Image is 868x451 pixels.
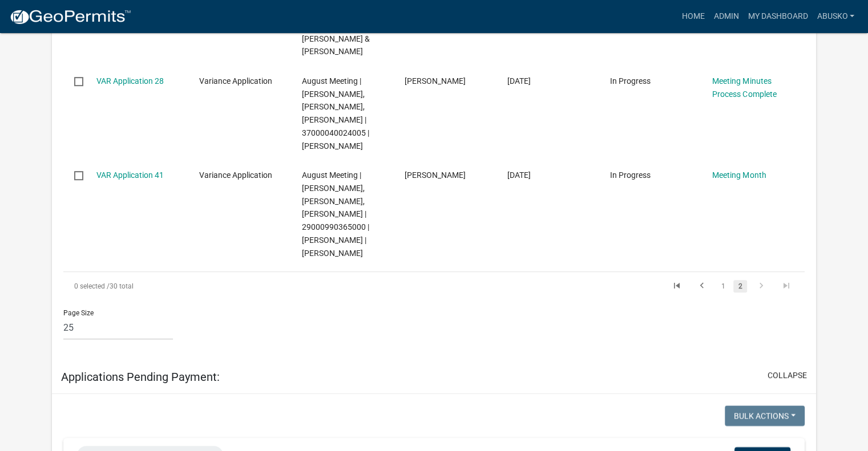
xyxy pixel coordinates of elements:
[199,170,272,180] span: Variance Application
[712,76,776,99] a: Meeting Minutes Process Complete
[609,170,650,180] span: In Progress
[302,170,369,258] span: August Meeting | Amy Busko, Christopher LeClair, Kyle Westergard | 29000990365000 | DAVID CORDES ...
[96,76,164,86] a: VAR Application 28
[776,280,797,292] a: go to last page
[61,370,220,384] h5: Applications Pending Payment:
[507,76,530,86] span: 01/03/2025
[666,280,688,292] a: go to first page
[743,6,812,27] a: My Dashboard
[691,280,713,292] a: go to previous page
[63,272,356,300] div: 30 total
[404,170,465,180] span: Dave Cordes
[714,277,732,296] li: page 1
[712,170,766,180] a: Meeting Month
[199,76,272,86] span: Variance Application
[725,405,805,426] button: Bulk Actions
[732,277,749,296] li: page 2
[733,280,747,292] a: 2
[750,280,772,292] a: go to next page
[609,76,650,86] span: In Progress
[96,170,164,180] a: VAR Application 41
[74,282,110,290] span: 0 selected /
[404,76,465,86] span: brian olson
[709,6,743,27] a: Admin
[302,76,369,151] span: August Meeting | Amy Busko, Christopher LeClair, Kyle Westergard | 37000040024005 | BRIAN T OLSON
[677,6,709,27] a: Home
[768,369,807,381] button: collapse
[812,6,859,27] a: abusko
[716,280,730,292] a: 1
[507,170,530,180] span: 07/30/2024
